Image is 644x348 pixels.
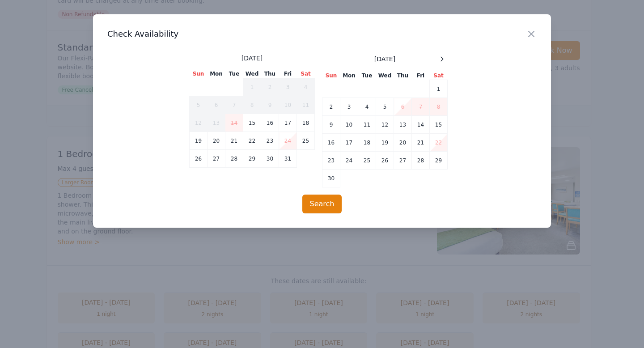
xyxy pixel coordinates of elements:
[394,134,412,152] td: 20
[279,114,297,132] td: 17
[358,116,376,134] td: 11
[430,116,448,134] td: 15
[297,78,315,96] td: 4
[261,96,279,114] td: 9
[243,96,261,114] td: 8
[297,114,315,132] td: 18
[225,70,243,78] th: Tue
[190,70,208,78] th: Sun
[190,114,208,132] td: 12
[412,134,430,152] td: 21
[358,72,376,80] th: Tue
[279,96,297,114] td: 10
[394,116,412,134] td: 13
[322,98,340,116] td: 2
[190,96,208,114] td: 5
[261,132,279,150] td: 23
[322,134,340,152] td: 16
[302,195,342,213] button: Search
[243,78,261,96] td: 1
[374,55,395,64] span: [DATE]
[340,116,358,134] td: 10
[340,152,358,170] td: 24
[376,116,394,134] td: 12
[261,78,279,96] td: 2
[412,152,430,170] td: 28
[297,96,315,114] td: 11
[261,150,279,168] td: 30
[322,72,340,80] th: Sun
[225,132,243,150] td: 21
[412,72,430,80] th: Fri
[241,54,263,63] span: [DATE]
[279,70,297,78] th: Fri
[340,72,358,80] th: Mon
[225,96,243,114] td: 7
[243,114,261,132] td: 15
[358,152,376,170] td: 25
[261,70,279,78] th: Thu
[376,134,394,152] td: 19
[297,132,315,150] td: 25
[376,98,394,116] td: 5
[430,72,448,80] th: Sat
[208,114,225,132] td: 13
[208,96,225,114] td: 6
[394,152,412,170] td: 27
[394,98,412,116] td: 6
[412,116,430,134] td: 14
[430,134,448,152] td: 22
[279,150,297,168] td: 31
[376,152,394,170] td: 26
[279,78,297,96] td: 3
[322,116,340,134] td: 9
[208,132,225,150] td: 20
[225,114,243,132] td: 14
[243,150,261,168] td: 29
[376,72,394,80] th: Wed
[261,114,279,132] td: 16
[279,132,297,150] td: 24
[297,70,315,78] th: Sat
[208,150,225,168] td: 27
[430,152,448,170] td: 29
[190,150,208,168] td: 26
[340,134,358,152] td: 17
[107,29,537,39] h3: Check Availability
[322,152,340,170] td: 23
[430,98,448,116] td: 8
[340,98,358,116] td: 3
[243,132,261,150] td: 22
[208,70,225,78] th: Mon
[358,134,376,152] td: 18
[322,170,340,187] td: 30
[243,70,261,78] th: Wed
[430,80,448,98] td: 1
[358,98,376,116] td: 4
[225,150,243,168] td: 28
[412,98,430,116] td: 7
[394,72,412,80] th: Thu
[190,132,208,150] td: 19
